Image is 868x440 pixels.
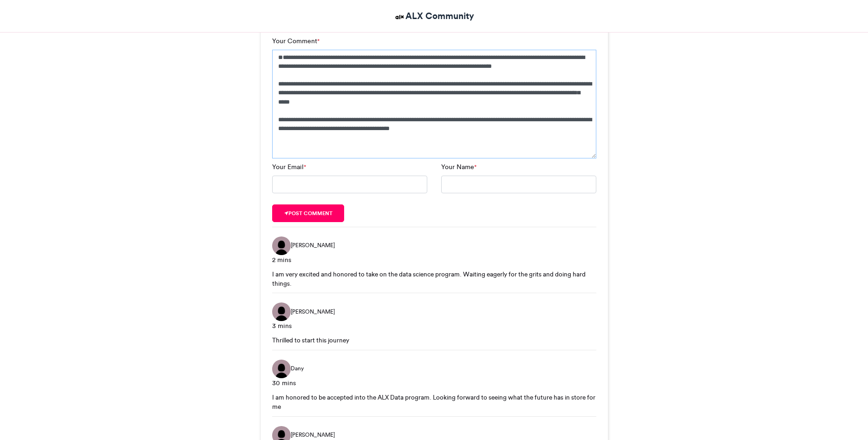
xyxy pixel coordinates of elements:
[272,302,291,321] img: Sackey
[291,308,335,316] span: [PERSON_NAME]
[272,393,596,412] div: I am honored to be accepted into the ALX Data program. Looking forward to seeing what the future ...
[272,162,306,172] label: Your Email
[272,236,291,255] img: LUIS
[272,378,596,388] div: 30 mins
[394,9,474,23] a: ALX Community
[291,431,335,439] span: [PERSON_NAME]
[272,360,291,378] img: Dany
[272,321,596,331] div: 3 mins
[272,269,596,289] div: I am very excited and honored to take on the data science program. Waiting eagerly for the grits ...
[394,11,405,23] img: ALX Community
[272,255,596,265] div: 2 mins
[291,241,335,250] span: [PERSON_NAME]
[272,335,596,345] div: Thrilled to start this journey
[272,36,320,46] label: Your Comment
[441,162,476,172] label: Your Name
[291,364,304,373] span: Dany
[272,204,345,222] button: Post comment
